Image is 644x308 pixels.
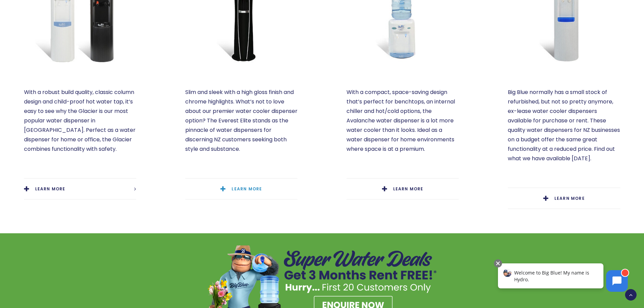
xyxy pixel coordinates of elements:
[554,195,585,201] span: LEARN MORE
[232,186,262,192] span: LEARN MORE
[185,88,297,154] p: Slim and sleek with a high gloss finish and chrome highlights. What’s not to love about our premi...
[185,179,297,199] a: LEARN MORE
[347,179,459,199] a: LEARN MORE
[347,88,459,154] p: With a compact, space-saving design that’s perfect for benchtops, an internal chiller and hot/col...
[393,186,424,192] span: LEARN MORE
[35,186,66,192] span: LEARN MORE
[491,258,635,299] iframe: Chatbot
[24,88,136,154] p: With a robust build quality, classic column design and child-proof hot water tap, it’s easy to se...
[508,188,620,209] a: LEARN MORE
[24,179,136,199] a: LEARN MORE
[508,88,620,163] p: Big Blue normally has a small stock of refurbished, but not so pretty anymore, ex-lease water coo...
